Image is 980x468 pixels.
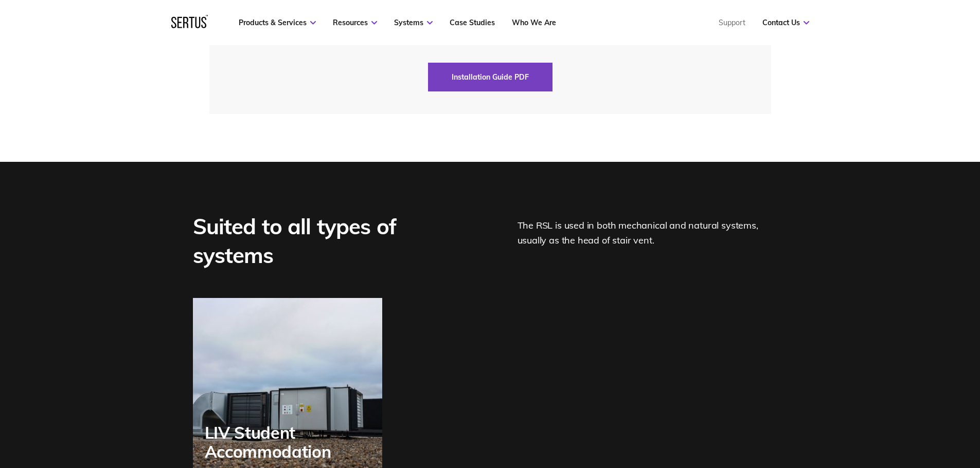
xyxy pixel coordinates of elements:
iframe: Chat Widget [795,349,980,468]
a: Who We Are [512,18,556,27]
div: The RSL is used in both mechanical and natural systems, usually as the head of stair vent. [518,212,788,270]
div: LIV Student Accommodation [205,423,382,461]
a: Case Studies [450,18,495,27]
div: Suited to all types of systems [193,212,471,270]
a: Support [719,18,745,27]
a: Contact Us [762,18,809,27]
a: Systems [394,18,433,27]
a: Products & Services [239,18,316,27]
a: Resources [333,18,377,27]
button: Installation Guide PDF [428,63,553,91]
